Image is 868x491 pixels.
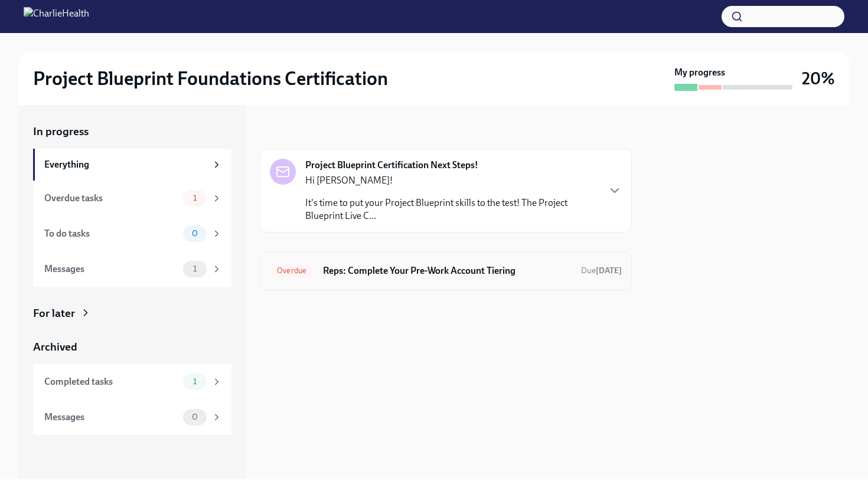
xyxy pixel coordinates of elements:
div: Messages [44,263,178,276]
div: Messages [44,411,178,424]
div: Overdue tasks [44,192,178,205]
h2: Project Blueprint Foundations Certification [33,67,388,90]
a: Messages1 [33,251,231,287]
h3: 20% [802,68,835,89]
a: Overdue tasks1 [33,181,231,216]
span: 0 [185,229,205,238]
h6: Reps: Complete Your Pre-Work Account Tiering [323,264,572,277]
img: CharlieHealth [24,7,89,26]
a: For later [33,306,231,321]
strong: My progress [674,66,725,79]
span: September 8th, 2025 12:00 [581,265,622,276]
span: 1 [186,194,204,202]
div: Everything [44,158,207,171]
a: OverdueReps: Complete Your Pre-Work Account TieringDue[DATE] [270,261,622,280]
div: In progress [260,124,315,139]
div: Completed tasks [44,375,178,388]
div: For later [33,306,75,321]
span: Due [581,266,622,276]
a: To do tasks0 [33,216,231,251]
strong: Project Blueprint Certification Next Steps! [305,159,478,172]
a: Messages0 [33,400,231,435]
p: It's time to put your Project Blueprint skills to the test! The Project Blueprint Live C... [305,197,598,222]
div: To do tasks [44,227,178,240]
p: Hi [PERSON_NAME]! [305,174,598,187]
a: In progress [33,124,231,139]
span: 1 [186,264,204,273]
a: Everything [33,149,231,181]
span: Overdue [270,266,314,275]
a: Archived [33,339,231,355]
span: 0 [185,413,205,421]
strong: [DATE] [596,266,622,276]
span: 1 [186,377,204,386]
a: Completed tasks1 [33,364,231,400]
